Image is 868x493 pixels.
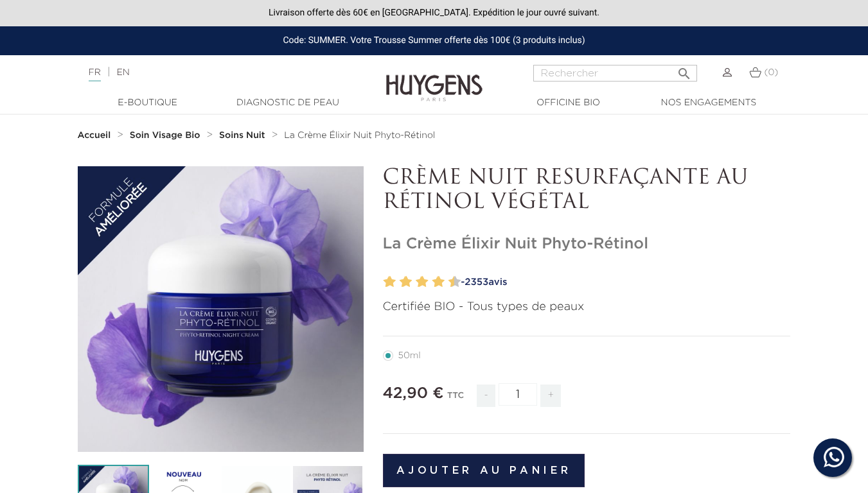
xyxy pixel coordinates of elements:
a: Nos engagements [644,96,773,110]
span: 2353 [465,277,488,287]
p: Certifiée BIO - Tous types de peaux [383,298,791,316]
a: Soins Nuit [219,130,268,141]
a: Soin Visage Bio [130,130,204,141]
label: 3 [397,273,402,291]
label: 2 [386,273,396,291]
strong: Soins Nuit [219,131,265,140]
h1: La Crème Élixir Nuit Phyto-Rétinol [383,235,791,254]
strong: Accueil [78,131,111,140]
a: FR [89,68,101,82]
a: Officine Bio [504,96,633,110]
label: 4 [402,273,412,291]
button:  [673,61,696,78]
label: 10 [451,273,461,291]
input: Quantité [499,383,537,406]
div: | [82,65,352,80]
span: - [477,385,495,407]
button: Ajouter au panier [383,454,585,487]
label: 50ml [383,350,436,361]
label: 9 [446,273,450,291]
a: Accueil [78,130,114,141]
a: E-Boutique [84,96,212,110]
label: 5 [413,273,418,291]
span: (0) [764,68,778,77]
strong: Soin Visage Bio [130,131,200,140]
div: TTC [447,382,464,417]
input: Rechercher [533,65,697,82]
a: La Crème Élixir Nuit Phyto-Rétinol [284,130,435,141]
label: 7 [429,273,434,291]
label: 1 [381,273,385,291]
a: Diagnostic de peau [224,96,352,110]
label: 8 [435,273,445,291]
a: -2353avis [457,273,791,292]
span: + [540,385,561,407]
span: La Crème Élixir Nuit Phyto-Rétinol [284,131,435,140]
i:  [677,62,692,78]
p: CRÈME NUIT RESURFAÇANTE AU RÉTINOL VÉGÉTAL [383,166,791,216]
label: 6 [419,273,429,291]
img: Huygens [386,54,483,103]
a: EN [116,68,129,77]
span: 42,90 € [383,386,444,401]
